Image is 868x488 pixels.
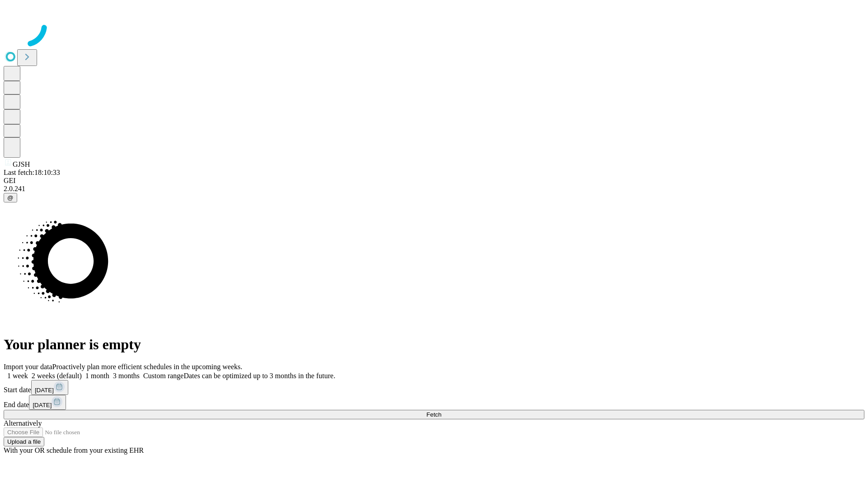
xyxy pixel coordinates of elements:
[4,419,42,427] span: Alternatively
[85,372,109,380] span: 1 month
[32,372,82,380] span: 2 weeks (default)
[35,387,54,394] span: [DATE]
[4,185,864,193] div: 2.0.241
[4,446,144,454] span: With your OR schedule from your existing EHR
[4,336,864,353] h1: Your planner is empty
[426,411,441,418] span: Fetch
[4,177,864,185] div: GEI
[13,160,30,168] span: GJSH
[113,372,140,380] span: 3 months
[29,395,66,410] button: [DATE]
[52,363,242,371] span: Proactively plan more efficient schedules in the upcoming weeks.
[4,380,864,395] div: Start date
[4,363,52,371] span: Import your data
[4,410,864,419] button: Fetch
[31,380,68,395] button: [DATE]
[4,395,864,410] div: End date
[33,402,52,408] span: [DATE]
[184,372,335,380] span: Dates can be optimized up to 3 months in the future.
[7,372,28,380] span: 1 week
[4,169,60,176] span: Last fetch: 18:10:33
[4,193,17,202] button: @
[7,194,14,201] span: @
[4,437,44,446] button: Upload a file
[143,372,184,380] span: Custom range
